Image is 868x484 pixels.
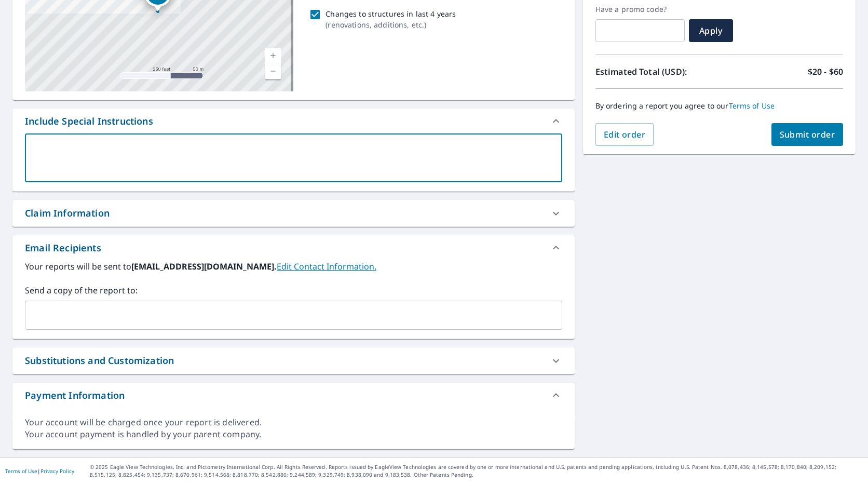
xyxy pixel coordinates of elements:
a: Current Level 17, Zoom Out [265,63,281,79]
p: $20 - $60 [808,65,843,78]
a: EditContactInfo [277,261,376,272]
a: Terms of Use [729,101,775,111]
button: Submit order [771,123,844,146]
p: By ordering a report you agree to our [595,101,843,111]
div: Email Recipients [12,235,575,260]
a: Current Level 17, Zoom In [265,48,281,63]
div: Your account payment is handled by your parent company. [25,428,562,440]
p: ( renovations, additions, etc. ) [325,19,456,30]
div: Claim Information [25,206,110,220]
div: Payment Information [12,383,575,408]
p: © 2025 Eagle View Technologies, Inc. and Pictometry International Corp. All Rights Reserved. Repo... [90,463,863,479]
span: Submit order [780,129,835,140]
p: Estimated Total (USD): [595,65,720,78]
div: Substitutions and Customization [25,354,174,368]
a: Terms of Use [5,467,37,475]
span: Apply [697,25,725,36]
div: Email Recipients [25,241,101,255]
p: | [5,468,74,474]
button: Apply [689,19,733,42]
div: Substitutions and Customization [12,347,575,374]
div: Include Special Instructions [25,114,153,128]
a: Privacy Policy [40,467,74,475]
div: Your account will be charged once your report is delivered. [25,416,562,428]
label: Have a promo code? [595,5,685,14]
label: Your reports will be sent to [25,260,562,273]
span: Edit order [604,129,646,140]
div: Payment Information [25,388,125,402]
label: Send a copy of the report to: [25,284,562,297]
div: Claim Information [12,200,575,226]
b: [EMAIL_ADDRESS][DOMAIN_NAME]. [131,261,277,272]
div: Include Special Instructions [12,109,575,133]
button: Edit order [595,123,654,146]
p: Changes to structures in last 4 years [325,8,456,19]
